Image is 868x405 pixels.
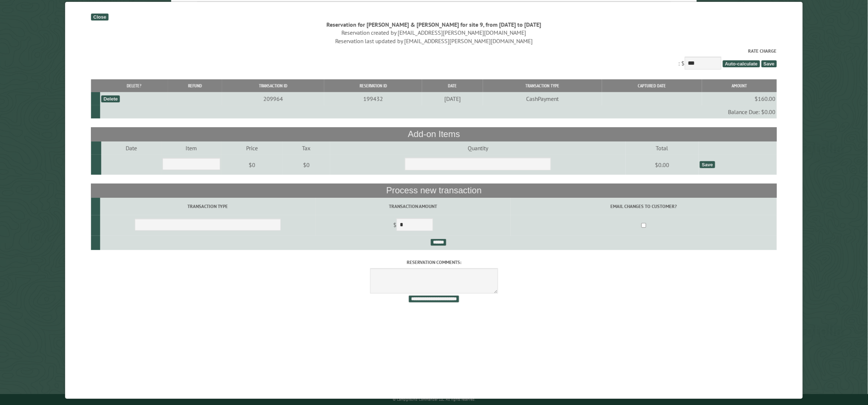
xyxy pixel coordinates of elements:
[100,79,168,92] th: Delete?
[422,79,483,92] th: Date
[91,14,108,20] div: Close
[602,79,702,92] th: Captured Date
[315,215,511,236] td: $
[101,95,120,102] div: Delete
[100,105,777,118] td: Balance Due: $0.00
[91,48,777,54] label: Rate Charge
[101,203,314,210] label: Transaction Type
[723,60,760,67] span: Auto-calculate
[91,127,777,141] th: Add-on Items
[761,60,777,67] span: Save
[168,79,222,92] th: Refund
[316,203,510,210] label: Transaction Amount
[222,92,324,105] td: 209964
[626,141,699,155] td: Total
[393,397,475,402] small: © Campground Commander LLC. All rights reserved.
[91,48,777,71] div: : $
[324,92,422,105] td: 199432
[283,141,330,155] td: Tax
[91,20,777,29] div: Reservation for [PERSON_NAME] & [PERSON_NAME] for site 9, from [DATE] to [DATE]
[91,259,777,266] label: Reservation comments:
[101,141,161,155] td: Date
[221,141,283,155] td: Price
[91,29,777,37] div: Reservation created by [EMAIL_ADDRESS][PERSON_NAME][DOMAIN_NAME]
[324,79,422,92] th: Reservation ID
[221,155,283,175] td: $0
[161,141,221,155] td: Item
[483,92,602,105] td: CashPayment
[512,203,776,210] label: Email changes to customer?
[700,161,715,168] div: Save
[702,79,777,92] th: Amount
[626,155,699,175] td: $0.00
[91,183,777,197] th: Process new transaction
[483,79,602,92] th: Transaction Type
[283,155,330,175] td: $0
[702,92,777,105] td: $160.00
[222,79,324,92] th: Transaction ID
[330,141,626,155] td: Quantity
[422,92,483,105] td: [DATE]
[91,37,777,45] div: Reservation last updated by [EMAIL_ADDRESS][PERSON_NAME][DOMAIN_NAME]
